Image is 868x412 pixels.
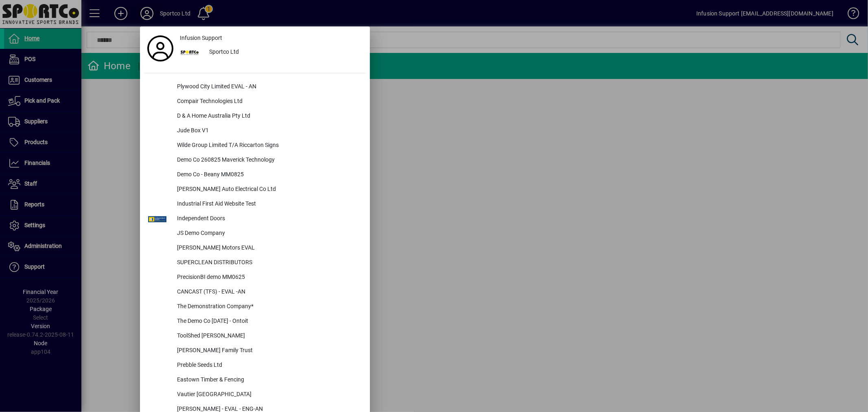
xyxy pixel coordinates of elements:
[144,241,366,256] button: [PERSON_NAME] Motors EVAL
[144,226,366,241] button: JS Demo Company
[144,153,366,168] button: Demo Co 260825 Maverick Technology
[171,80,366,94] div: Plywood City Limited EVAL - AN
[171,197,366,212] div: Industrial First Aid Website Test
[171,270,366,285] div: PrecisionBI demo MM0625
[171,329,366,344] div: ToolShed [PERSON_NAME]
[171,344,366,358] div: [PERSON_NAME] Family Trust
[171,138,366,153] div: Wilde Group Limited T/A Riccarton Signs
[144,94,366,109] button: Compair Technologies Ltd
[171,256,366,270] div: SUPERCLEAN DISTRIBUTORS
[144,41,177,56] a: Profile
[171,182,366,197] div: [PERSON_NAME] Auto Electrical Co Ltd
[144,124,366,138] button: Jude Box V1
[144,329,366,344] button: ToolShed [PERSON_NAME]
[144,285,366,300] button: CANCAST (TFS) - EVAL -AN
[203,45,366,60] div: Sportco Ltd
[144,300,366,314] button: The Demonstration Company*
[144,80,366,94] button: Plywood City Limited EVAL - AN
[171,300,366,314] div: The Demonstration Company*
[144,358,366,373] button: Prebble Seeds Ltd
[171,124,366,138] div: Jude Box V1
[144,256,366,270] button: SUPERCLEAN DISTRIBUTORS
[171,226,366,241] div: JS Demo Company
[144,344,366,358] button: [PERSON_NAME] Family Trust
[171,388,366,402] div: Vautier [GEOGRAPHIC_DATA]
[144,373,366,388] button: Eastown Timber & Fencing
[144,168,366,182] button: Demo Co - Beany MM0825
[144,212,366,226] button: Independent Doors
[144,109,366,124] button: D & A Home Australia Pty Ltd
[171,94,366,109] div: Compair Technologies Ltd
[180,34,222,42] span: Infusion Support
[144,388,366,402] button: Vautier [GEOGRAPHIC_DATA]
[171,373,366,388] div: Eastown Timber & Fencing
[171,241,366,256] div: [PERSON_NAME] Motors EVAL
[177,45,366,60] button: Sportco Ltd
[144,270,366,285] button: PrecisionBI demo MM0625
[171,285,366,300] div: CANCAST (TFS) - EVAL -AN
[144,182,366,197] button: [PERSON_NAME] Auto Electrical Co Ltd
[171,168,366,182] div: Demo Co - Beany MM0825
[177,31,366,45] a: Infusion Support
[171,358,366,373] div: Prebble Seeds Ltd
[171,212,366,226] div: Independent Doors
[171,109,366,124] div: D & A Home Australia Pty Ltd
[144,314,366,329] button: The Demo Co [DATE] - Ontoit
[144,197,366,212] button: Industrial First Aid Website Test
[171,153,366,168] div: Demo Co 260825 Maverick Technology
[144,138,366,153] button: Wilde Group Limited T/A Riccarton Signs
[171,314,366,329] div: The Demo Co [DATE] - Ontoit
